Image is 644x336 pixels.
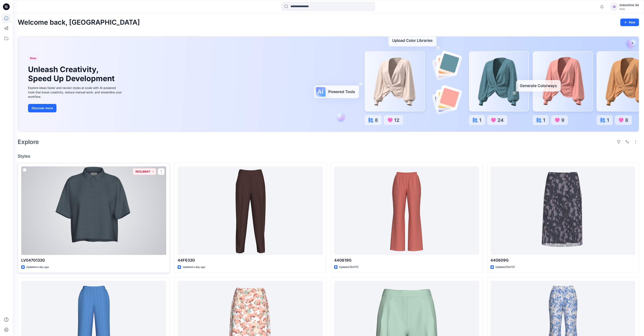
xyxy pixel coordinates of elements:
h1: Unleash Creativity, Speed Up Development [28,65,116,83]
p: LV047G133G [21,257,166,263]
p: 44F633G [178,257,323,263]
p: 44G619G [334,257,479,263]
button: New [620,19,639,26]
a: Discover more [28,104,123,112]
a: 44G609G [490,167,635,255]
p: Updated [DATE] [495,265,515,269]
div: PVH [620,8,639,11]
a: LV047G133G [21,167,166,255]
h4: Styles [18,154,639,159]
button: Discover more [28,104,56,112]
div: Explore ideas faster and recolor styles at scale with AI-powered tools that boost creativity, red... [28,86,123,99]
h2: Explore [18,138,39,145]
a: 44G619G [334,167,479,255]
p: 44G609G [490,257,635,263]
p: Updated a day ago [183,265,205,269]
h2: Welcome back, [GEOGRAPHIC_DATA] [18,19,140,26]
p: Updated a day ago [26,265,49,269]
div: Indochine 3d [620,3,639,8]
a: 44F633G [178,167,323,255]
span: New [30,56,36,61]
div: I3 [610,3,618,11]
p: Updated [DATE] [339,265,358,269]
